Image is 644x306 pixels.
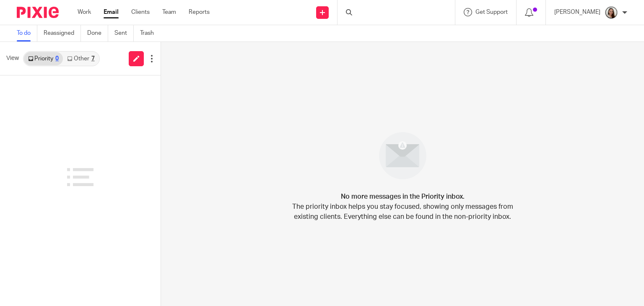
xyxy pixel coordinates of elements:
div: 7 [91,56,95,62]
p: [PERSON_NAME] [554,8,600,16]
a: Done [87,25,108,41]
a: Trash [140,25,160,41]
img: image [374,127,432,185]
a: Priority0 [24,52,63,65]
span: Get Support [475,9,508,15]
a: Sent [114,25,134,41]
div: 0 [55,56,59,62]
a: Email [104,8,119,16]
a: Other7 [63,52,99,65]
img: Pixie [17,7,59,18]
a: To do [17,25,37,41]
h4: No more messages in the Priority inbox. [341,192,465,202]
span: View [6,54,19,63]
a: Reassigned [44,25,81,41]
a: Work [78,8,91,16]
a: Team [162,8,176,16]
p: The priority inbox helps you stay focused, showing only messages from existing clients. Everythin... [291,202,514,222]
a: Reports [189,8,210,16]
a: Clients [131,8,150,16]
img: Profile.png [605,6,618,19]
